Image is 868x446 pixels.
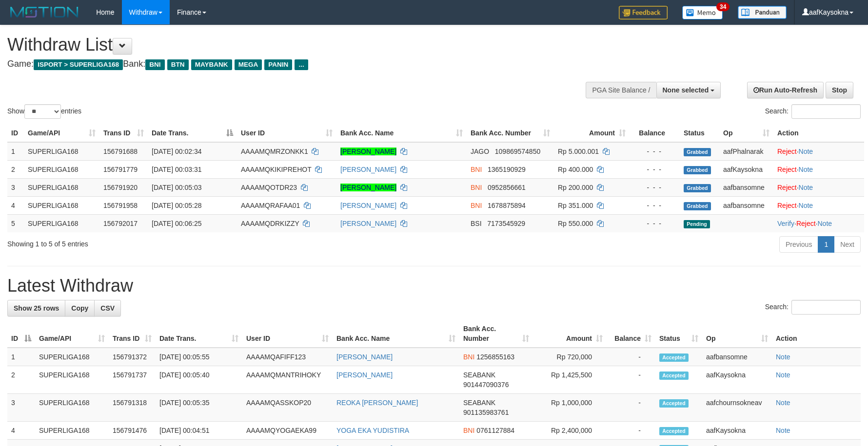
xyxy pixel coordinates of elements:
[799,184,813,191] a: Note
[777,202,797,209] a: Reject
[109,394,156,422] td: 156791318
[772,320,861,348] th: Action
[702,366,772,394] td: aafKaysokna
[471,148,489,155] span: JAGO
[586,82,656,98] div: PGA Site Balance /
[791,300,861,315] input: Search:
[463,353,474,361] span: BNI
[109,366,156,394] td: 156791737
[191,59,232,70] span: MAYBANK
[776,427,790,434] a: Note
[148,124,237,142] th: Date Trans.: activate to sort column descending
[796,220,816,227] a: Reject
[24,142,99,161] td: SUPERLIGA168
[747,82,824,98] a: Run Auto-Refresh
[7,320,35,348] th: ID: activate to sort column descending
[336,124,467,142] th: Bank Acc. Name: activate to sort column ascending
[145,59,164,70] span: BNI
[777,166,797,173] a: Reject
[340,202,396,209] a: [PERSON_NAME]
[167,59,189,70] span: BTN
[152,220,201,227] span: [DATE] 00:06:25
[776,371,790,379] a: Note
[702,422,772,440] td: aafKaysokna
[533,320,607,348] th: Amount: activate to sort column ascending
[7,196,24,214] td: 4
[7,214,24,232] td: 5
[799,148,813,155] a: Note
[817,220,832,227] a: Note
[607,348,655,366] td: -
[659,427,689,435] span: Accepted
[659,372,689,380] span: Accepted
[7,235,355,249] div: Showing 1 to 5 of 5 entries
[488,166,526,173] span: Copy 1365190929 to clipboard
[35,320,109,348] th: Game/API: activate to sort column ascending
[476,353,514,361] span: Copy 1256855163 to clipboard
[533,422,607,440] td: Rp 2,400,000
[7,35,569,55] h1: Withdraw List
[765,104,861,119] label: Search:
[24,178,99,196] td: SUPERLIGA168
[14,304,59,312] span: Show 25 rows
[7,348,35,366] td: 1
[777,184,797,191] a: Reject
[340,166,396,173] a: [PERSON_NAME]
[152,202,201,209] span: [DATE] 00:05:28
[241,166,311,173] span: AAAAMQKIKIPREHOT
[834,236,861,253] a: Next
[607,366,655,394] td: -
[241,148,308,155] span: AAAAMQMRZONKK1
[340,184,396,191] a: [PERSON_NAME]
[776,353,790,361] a: Note
[340,220,396,227] a: [PERSON_NAME]
[7,366,35,394] td: 2
[702,320,772,348] th: Op: activate to sort column ascending
[242,366,333,394] td: AAAAMQMANTRIHOKY
[241,220,299,227] span: AAAAMQDRKIZZY
[7,104,81,119] label: Show entries
[487,220,525,227] span: Copy 7173545929 to clipboard
[340,148,396,155] a: [PERSON_NAME]
[777,148,797,155] a: Reject
[655,320,702,348] th: Status: activate to sort column ascending
[488,184,526,191] span: Copy 0952856661 to clipboard
[7,124,24,142] th: ID
[152,184,201,191] span: [DATE] 00:05:03
[156,348,242,366] td: [DATE] 00:05:55
[776,399,790,407] a: Note
[7,300,65,316] a: Show 25 rows
[463,399,495,407] span: SEABANK
[471,166,482,173] span: BNI
[533,394,607,422] td: Rp 1,000,000
[103,148,138,155] span: 156791688
[65,300,95,316] a: Copy
[336,427,409,434] a: YOGA EKA YUDISTIRA
[554,124,630,142] th: Amount: activate to sort column ascending
[471,202,482,209] span: BNI
[488,202,526,209] span: Copy 1678875894 to clipboard
[103,202,138,209] span: 156791958
[659,353,689,362] span: Accepted
[558,202,593,209] span: Rp 351.000
[34,59,123,70] span: ISPORT > SUPERLIGA168
[791,104,861,119] input: Search:
[109,348,156,366] td: 156791372
[336,371,393,379] a: [PERSON_NAME]
[818,236,834,253] a: 1
[156,366,242,394] td: [DATE] 00:05:40
[35,394,109,422] td: SUPERLIGA168
[773,160,864,178] td: ·
[24,104,61,119] select: Showentries
[684,184,711,192] span: Grabbed
[241,184,297,191] span: AAAAMQOTDR23
[100,304,115,312] span: CSV
[7,160,24,178] td: 2
[156,422,242,440] td: [DATE] 00:04:51
[336,399,418,407] a: REOKA [PERSON_NAME]
[738,6,787,19] img: panduan.png
[35,366,109,394] td: SUPERLIGA168
[242,394,333,422] td: AAAAMQASSKOP20
[71,304,88,312] span: Copy
[633,201,676,210] div: - - -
